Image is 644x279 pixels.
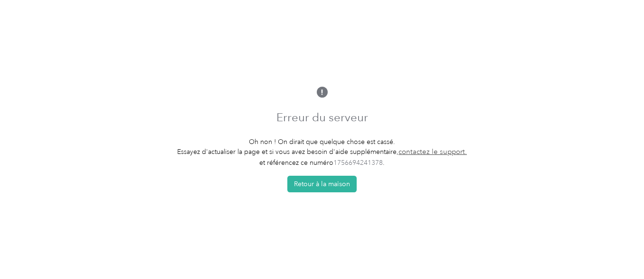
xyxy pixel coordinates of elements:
[294,180,350,188] font: Retour à la maison
[249,138,395,146] font: Oh non ! On dirait que quelque chose est cassé.
[287,176,357,192] button: Retour à la maison
[333,159,383,167] font: 1756694241378
[398,147,467,156] a: contactez le support.
[259,159,333,167] font: et référencez ce numéro
[276,110,368,124] font: Erreur du serveur
[177,148,398,156] font: Essayez d'actualiser la page et si vous avez besoin d'aide supplémentaire,
[383,159,385,167] font: .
